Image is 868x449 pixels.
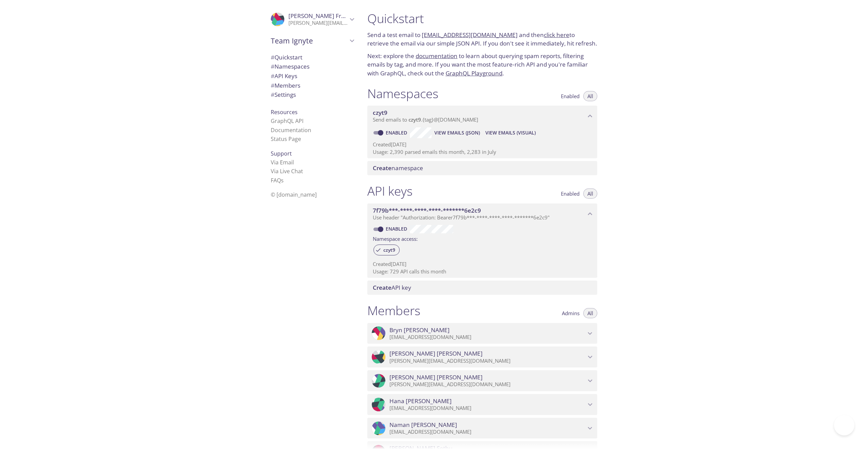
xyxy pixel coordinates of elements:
[389,429,586,435] p: [EMAIL_ADDRESS][DOMAIN_NAME]
[367,31,597,48] p: Send a test email to and then to retrieve the email via our simple JSON API. If you don't see it ...
[271,177,284,184] a: FAQ
[271,82,300,89] span: Members
[367,323,597,344] div: Bryn Portella
[271,91,274,98] span: #
[483,127,538,138] button: View Emails (Visual)
[271,135,301,143] a: Status Page
[367,303,420,318] h1: Members
[389,326,450,334] span: Bryn [PERSON_NAME]
[544,31,569,39] a: click here
[271,82,274,89] span: #
[265,8,359,31] div: Dylan Freadhoff
[367,106,597,127] div: czyt9 namespace
[367,346,597,367] div: Jacob Hayhurst
[558,308,584,318] button: Admins
[271,126,311,134] a: Documentation
[583,308,597,318] button: All
[373,245,400,255] div: czyt9
[373,164,391,172] span: Create
[379,247,399,253] span: czyt9
[271,191,317,198] span: © [DOMAIN_NAME]
[271,53,274,61] span: #
[271,167,303,175] a: Via Live Chat
[271,91,296,98] span: Settings
[288,12,363,20] span: [PERSON_NAME] Freadhoff
[271,72,297,80] span: API Keys
[271,62,274,70] span: #
[367,281,597,295] div: Create API Key
[265,53,359,62] div: Quickstart
[557,91,584,101] button: Enabled
[271,159,294,166] a: Via Email
[389,374,483,381] span: [PERSON_NAME] [PERSON_NAME]
[432,127,483,138] button: View Emails (JSON)
[367,183,413,199] h1: API keys
[389,350,483,357] span: [PERSON_NAME] [PERSON_NAME]
[389,405,586,412] p: [EMAIL_ADDRESS][DOMAIN_NAME]
[367,86,438,101] h1: Namespaces
[367,418,597,439] div: Naman Pareek
[288,20,348,26] p: [PERSON_NAME][EMAIL_ADDRESS][DOMAIN_NAME]
[367,11,597,26] h1: Quickstart
[389,421,457,429] span: Naman [PERSON_NAME]
[485,129,536,137] span: View Emails (Visual)
[373,164,423,172] span: namespace
[408,116,421,123] span: czyt9
[265,81,359,90] div: Members
[271,117,303,125] a: GraphQL API
[281,177,284,184] span: s
[367,161,597,175] div: Create namespace
[367,370,597,391] div: Jason Yang
[583,188,597,199] button: All
[271,62,310,70] span: Namespaces
[367,394,597,415] div: Hana Shen
[389,397,452,405] span: Hana [PERSON_NAME]
[373,116,478,123] span: Send emails to . {tag} @[DOMAIN_NAME]
[389,358,586,364] p: [PERSON_NAME][EMAIL_ADDRESS][DOMAIN_NAME]
[385,226,410,232] a: Enabled
[385,129,410,136] a: Enabled
[265,32,359,50] div: Team Ignyte
[434,129,480,137] span: View Emails (JSON)
[271,36,348,46] span: Team Ignyte
[373,148,592,156] p: Usage: 2,390 parsed emails this month, 2,283 in July
[271,150,292,157] span: Support
[367,52,597,78] p: Next: explore the to learn about querying spam reports, filtering emails by tag, and more. If you...
[265,62,359,71] div: Namespaces
[373,141,592,148] p: Created [DATE]
[373,109,387,116] span: czyt9
[373,284,411,291] span: API key
[422,31,518,39] a: [EMAIL_ADDRESS][DOMAIN_NAME]
[389,334,586,341] p: [EMAIL_ADDRESS][DOMAIN_NAME]
[583,91,597,101] button: All
[416,52,457,60] a: documentation
[834,415,854,435] iframe: Help Scout Beacon - Open
[271,72,274,80] span: #
[271,53,302,61] span: Quickstart
[557,188,584,199] button: Enabled
[446,69,502,77] a: GraphQL Playground
[389,381,586,388] p: [PERSON_NAME][EMAIL_ADDRESS][DOMAIN_NAME]
[373,233,418,243] label: Namespace access:
[373,284,391,291] span: Create
[373,261,592,268] p: Created [DATE]
[265,90,359,100] div: Team Settings
[373,268,592,275] p: Usage: 729 API calls this month
[265,71,359,81] div: API Keys
[271,108,298,116] span: Resources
